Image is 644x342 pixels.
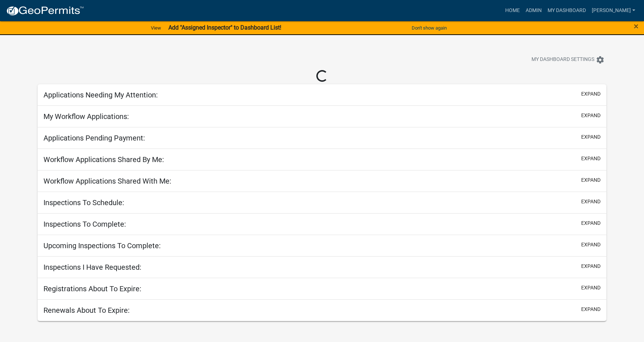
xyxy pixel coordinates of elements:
[43,198,124,207] h5: Inspections To Schedule:
[168,24,281,31] strong: Add "Assigned Inspector" to Dashboard List!
[589,4,638,18] a: [PERSON_NAME]
[581,262,601,270] button: expand
[43,263,141,272] h5: Inspections I Have Requested:
[634,22,639,31] button: Close
[526,53,610,67] button: My Dashboard Settingssettings
[581,219,601,227] button: expand
[581,133,601,141] button: expand
[545,4,589,18] a: My Dashboard
[409,22,450,34] button: Don't show again
[43,284,141,293] h5: Registrations About To Expire:
[634,21,639,31] span: ×
[523,4,545,18] a: Admin
[43,134,145,142] h5: Applications Pending Payment:
[502,4,523,18] a: Home
[581,306,601,313] button: expand
[581,155,601,162] button: expand
[43,220,126,228] h5: Inspections To Complete:
[43,112,129,121] h5: My Workflow Applications:
[43,306,130,315] h5: Renewals About To Expire:
[43,91,158,99] h5: Applications Needing My Attention:
[596,55,605,64] i: settings
[581,241,601,249] button: expand
[43,155,164,164] h5: Workflow Applications Shared By Me:
[581,284,601,292] button: expand
[43,241,161,250] h5: Upcoming Inspections To Complete:
[581,90,601,98] button: expand
[148,22,164,34] a: View
[581,198,601,205] button: expand
[531,55,594,64] span: My Dashboard Settings
[43,177,171,185] h5: Workflow Applications Shared With Me:
[581,112,601,119] button: expand
[581,176,601,184] button: expand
